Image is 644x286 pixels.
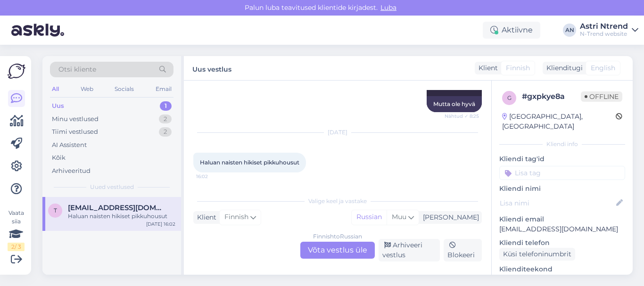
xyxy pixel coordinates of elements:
div: Kliendi info [499,140,625,148]
div: Socials [113,83,136,95]
div: Astri Ntrend [580,23,628,30]
div: Valige keel ja vastake [193,197,482,205]
span: Nähtud ✓ 8:25 [444,113,479,120]
div: Finnish to Russian [313,232,362,241]
div: [PERSON_NAME] [419,212,479,222]
label: Uus vestlus [192,62,231,74]
span: Finnish [224,212,248,222]
span: Finnish [506,63,530,73]
p: Kliendi email [499,214,625,224]
div: Web [79,83,95,95]
p: [EMAIL_ADDRESS][DOMAIN_NAME] [499,224,625,234]
span: t [54,207,57,214]
span: Uued vestlused [90,183,134,191]
div: Blokeeri [444,239,482,261]
div: # gxpkye8a [522,91,581,102]
div: Vaata siia [8,209,25,251]
img: Askly Logo [8,64,25,79]
p: Klienditeekond [499,264,625,274]
div: Arhiveeritud [52,166,91,176]
span: Haluan naisten hikiset pikkuhousut [200,159,299,166]
div: Minu vestlused [52,114,99,124]
div: Haluan naisten hikiset pikkuhousut [68,212,175,221]
div: AI Assistent [52,140,87,150]
span: turpeinensami0@gmail.com [68,204,166,212]
div: AN [563,24,576,37]
span: English [591,63,615,73]
p: Kliendi nimi [499,184,625,194]
div: Klienditugi [543,63,583,73]
span: 16:02 [196,173,231,180]
div: Tiimi vestlused [52,127,98,137]
p: Kliendi tag'id [499,154,625,164]
div: Russian [352,210,387,224]
input: Lisa tag [499,166,625,180]
div: Email [154,83,173,95]
div: Uus [52,101,64,111]
div: Klient [475,63,498,73]
div: Arhiveeri vestlus [379,239,440,261]
span: g [507,94,512,101]
span: Offline [581,91,622,102]
div: Mutta ole hyvä [427,96,482,112]
div: Klient [193,212,216,222]
div: 2 / 3 [8,243,25,251]
input: Lisa nimi [500,198,614,208]
div: Aktiivne [483,22,540,39]
div: Küsi telefoninumbrit [499,248,575,261]
span: Muu [392,212,406,221]
div: N-Trend website [580,30,628,38]
div: 1 [160,101,172,111]
span: Otsi kliente [58,65,96,74]
div: All [50,83,61,95]
div: [DATE] 16:02 [146,221,175,228]
span: Luba [378,3,399,12]
div: Võta vestlus üle [300,242,375,259]
a: Astri NtrendN-Trend website [580,23,638,38]
div: 2 [159,127,172,137]
p: Kliendi telefon [499,238,625,248]
div: [GEOGRAPHIC_DATA], [GEOGRAPHIC_DATA] [502,112,616,131]
div: 2 [159,114,172,124]
div: [DATE] [193,128,482,137]
div: Kõik [52,153,66,163]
